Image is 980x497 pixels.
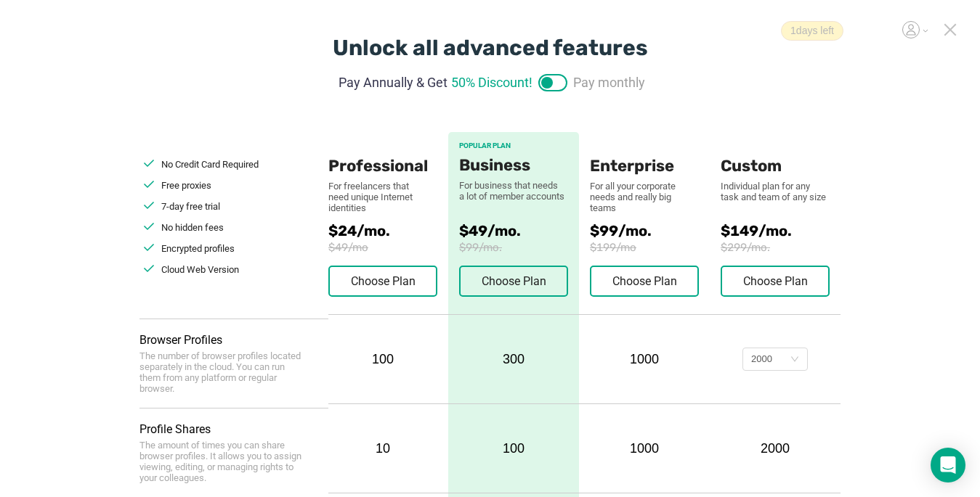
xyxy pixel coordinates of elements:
div: The amount of times you can share browser profiles. It allows you to assign viewing, editing, or ... [139,440,307,483]
div: Individual plan for any task and team of any size [721,181,830,202]
div: For freelancers that need unique Internet identities [328,181,423,213]
div: Custom [721,132,830,176]
div: POPULAR PLAN [459,141,568,150]
span: Cloud Web Version [161,264,239,275]
div: Open Intercom Messenger [931,448,965,482]
div: 10 [328,441,437,456]
div: Enterprise [590,132,699,176]
button: Choose Plan [721,266,830,297]
span: No hidden fees [161,222,224,233]
span: 7-day free trial [161,201,220,212]
div: 1000 [590,441,699,456]
span: Pay Annually & Get [339,73,448,92]
span: $99/mo. [590,222,721,239]
span: Free proxies [161,180,211,191]
div: 300 [448,315,579,403]
span: $199/mo [590,241,721,254]
span: $149/mo. [721,222,841,239]
span: No Credit Card Required [161,159,259,170]
button: Choose Plan [459,266,568,297]
div: For all your corporate needs and really big teams [590,181,699,213]
div: a lot of member accounts [459,191,568,202]
div: Browser Profiles [139,333,328,347]
div: 2000 [721,441,830,456]
button: Choose Plan [328,266,437,297]
div: Profile Shares [139,422,328,436]
i: icon: down [790,355,799,365]
div: 2000 [751,348,772,370]
span: $99/mo. [459,241,568,254]
div: 100 [328,352,437,367]
span: Encrypted profiles [161,243,235,254]
div: 100 [448,404,579,493]
span: $49/mo. [459,222,568,239]
div: 1000 [590,352,699,367]
div: Business [459,156,568,175]
span: 50% Discount! [451,73,532,92]
div: Unlock all advanced features [333,35,648,61]
span: Pay monthly [573,73,645,92]
span: $299/mo. [721,241,841,254]
span: $24/mo. [328,222,448,239]
div: Professional [328,132,437,176]
span: 1 days left [781,21,843,41]
button: Choose Plan [590,266,699,297]
div: The number of browser profiles located separately in the cloud. You can run them from any platfor... [139,350,307,394]
span: $49/mo [328,241,448,254]
div: For business that needs [459,180,568,191]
